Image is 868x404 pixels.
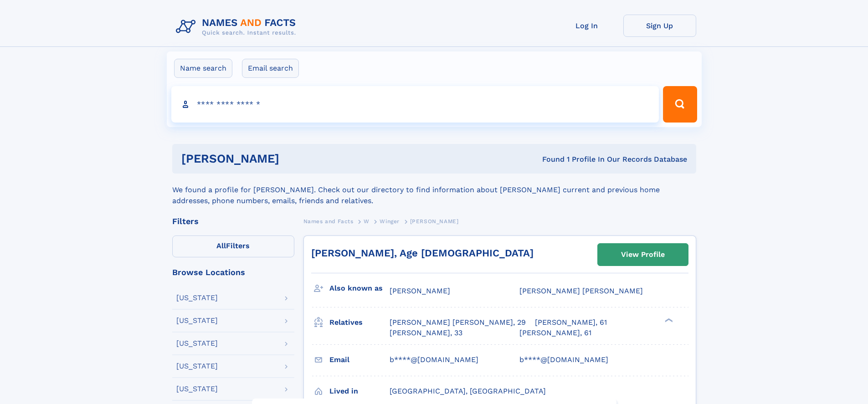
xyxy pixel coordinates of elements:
[176,363,218,370] div: [US_STATE]
[519,328,591,338] a: [PERSON_NAME], 61
[303,215,354,227] a: Names and Facts
[390,328,462,338] a: [PERSON_NAME], 33
[623,15,696,37] a: Sign Up
[410,218,459,225] span: [PERSON_NAME]
[380,215,400,227] a: Winger
[174,59,232,78] label: Name search
[311,247,534,259] a: [PERSON_NAME], Age [DEMOGRAPHIC_DATA]
[390,387,546,395] span: [GEOGRAPHIC_DATA], [GEOGRAPHIC_DATA]
[216,241,226,250] span: All
[171,86,659,123] input: search input
[535,317,607,327] a: [PERSON_NAME], 61
[380,218,400,225] span: Winger
[176,317,218,324] div: [US_STATE]
[172,235,294,257] label: Filters
[364,218,370,225] span: W
[663,86,697,123] button: Search Button
[329,315,390,330] h3: Relatives
[663,317,673,323] div: ❯
[172,15,303,39] img: Logo Names and Facts
[411,154,687,164] div: Found 1 Profile In Our Records Database
[390,317,526,327] a: [PERSON_NAME] [PERSON_NAME], 29
[172,174,696,206] div: We found a profile for [PERSON_NAME]. Check out our directory to find information about [PERSON_N...
[364,215,370,227] a: W
[519,286,643,295] span: [PERSON_NAME] [PERSON_NAME]
[172,268,294,276] div: Browse Locations
[329,281,390,296] h3: Also known as
[390,286,450,295] span: [PERSON_NAME]
[329,384,390,399] h3: Lived in
[598,244,688,266] a: View Profile
[176,294,218,302] div: [US_STATE]
[176,385,218,393] div: [US_STATE]
[172,217,294,225] div: Filters
[550,15,623,37] a: Log In
[242,59,299,78] label: Email search
[329,352,390,368] h3: Email
[181,153,411,164] h1: [PERSON_NAME]
[621,244,665,265] div: View Profile
[176,340,218,347] div: [US_STATE]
